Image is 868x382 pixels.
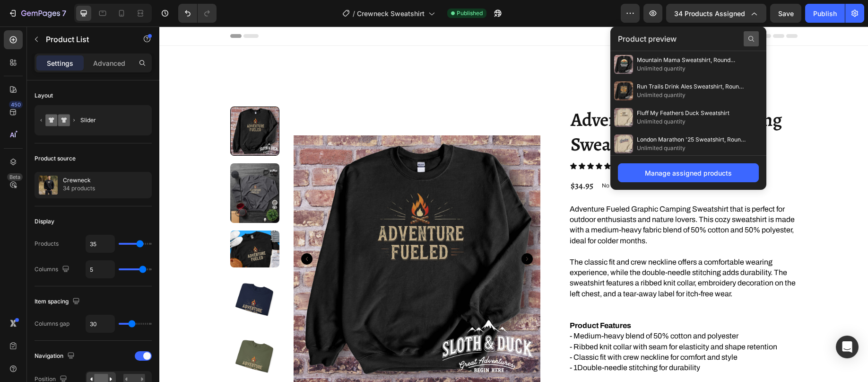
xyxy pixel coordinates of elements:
div: 450 [9,101,23,108]
div: Item spacing [35,295,82,308]
button: Carousel Next Arrow [362,227,373,238]
img: Adventure Fueled Black Crewneck Sweater [71,204,120,241]
div: Beta [7,173,23,181]
span: Save [778,9,794,18]
span: Unlimited quantity [637,117,729,126]
button: 34 products assigned [666,4,766,23]
p: 250+ Verified Reviews! [459,136,520,144]
p: 7 [62,8,66,19]
input: Auto [86,315,114,332]
span: Fluff My Feathers Duck Sweatshirt [637,109,729,117]
p: No compare price [443,156,488,162]
div: Columns gap [35,320,69,328]
span: Run Trails Drink Ales Sweatshirt, Round Neck Pullover [637,82,746,91]
p: 34 products [63,184,95,193]
input: Auto [86,261,114,278]
p: Adventure Fueled Graphic Camping Sweatshirt that is perfect for outdoor enthusiasts and nature lo... [410,178,635,218]
span: / [353,9,355,18]
div: Navigation [35,350,77,363]
div: Manage assigned products [645,168,732,178]
span: Unlimited quantity [637,64,746,73]
button: Publish [805,4,845,23]
div: Publish [813,9,837,18]
div: Columns [35,263,71,276]
iframe: To enrich screen reader interactions, please activate Accessibility in Grammarly extension settings [159,27,868,382]
img: Adventure Fueled Army Green Crewneck Sweater [71,305,120,355]
div: Undo/Redo [178,4,217,23]
p: - Medium-heavy blend of 50% cotton and polyester - Ribbed knit collar with seam for elasticity an... [410,305,618,345]
span: Product preview [618,33,677,44]
span: Unlimited quantity [637,144,746,152]
span: 34 products assigned [674,9,745,18]
img: preview-img [614,55,633,74]
button: Manage assigned products [618,163,759,182]
span: Crewneck Sweatshirt [357,9,425,18]
div: Layout [35,91,53,100]
img: preview-img [614,108,633,127]
p: The classic fit and crew neckline offers a comfortable wearing experience, while the double-needl... [410,231,636,271]
h1: Adventure Fueled Camping Sweatshirt [410,80,638,131]
img: preview-img [614,81,633,100]
p: Advanced [93,58,125,68]
div: Product source [35,154,76,163]
span: Unlimited quantity [637,91,746,99]
span: Mountain Mama Sweatshirt, Round Neck Pullover [637,56,746,64]
div: Display [35,217,54,226]
img: preview-img [614,134,633,153]
img: Adventure Fueled Grey Crewneck Sweater [71,137,120,196]
span: Published [457,9,483,18]
p: Crewneck [63,177,95,184]
b: Product Features [410,295,472,303]
div: Products [35,240,59,248]
button: Save [770,4,801,23]
div: $34.95 [410,152,435,166]
div: Slider [80,109,138,131]
p: Product List [46,34,126,45]
p: Settings [47,58,73,68]
img: collection feature img [39,176,58,195]
img: Adventure Fueled Navy Blue Crewneck Sweater [71,249,120,298]
input: Auto [86,235,114,252]
div: Open Intercom Messenger [836,336,859,358]
span: London Marathon '25 Sweatshirt, Round Neck Pullover [637,135,746,144]
button: 7 [4,4,70,23]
